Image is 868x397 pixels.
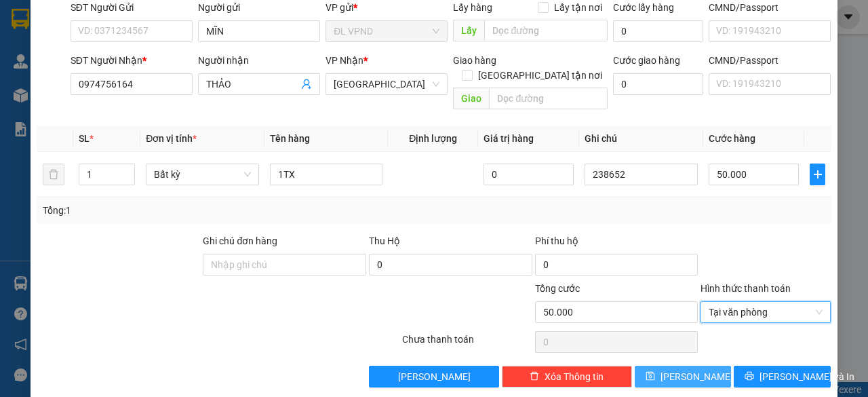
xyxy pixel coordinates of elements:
span: ĐL Quận 1 [334,74,439,94]
span: Tổng cước [535,283,580,294]
span: Xóa Thông tin [545,369,604,384]
span: printer [745,371,754,382]
span: save [646,371,655,382]
span: Lấy hàng [453,2,492,13]
input: Dọc đường [489,88,607,109]
th: Ghi chú [579,126,703,152]
button: printer[PERSON_NAME] và In [734,366,831,387]
input: Ghi Chú [585,164,698,185]
label: Ghi chú đơn hàng [203,235,277,246]
span: Giao [453,88,489,109]
span: Lấy [453,20,484,41]
div: Phí thu hộ [535,233,698,254]
span: Tên hàng [270,133,310,144]
button: save[PERSON_NAME] [635,366,732,387]
input: Cước lấy hàng [613,20,703,42]
input: Ghi chú đơn hàng [203,254,366,276]
span: SL [79,133,90,144]
div: Chưa thanh toán [401,332,534,356]
label: Cước giao hàng [613,55,680,66]
span: Giao hàng [453,55,496,66]
span: [PERSON_NAME] [398,369,471,384]
input: VD: Bàn, Ghế [270,164,383,185]
label: Cước lấy hàng [613,2,674,13]
span: delete [530,371,539,382]
div: SĐT Người Nhận [71,53,193,68]
div: CMND/Passport [709,53,831,68]
input: Dọc đường [484,20,607,41]
input: 0 [484,164,574,185]
span: [PERSON_NAME] và In [759,369,854,384]
span: [PERSON_NAME] [660,369,733,384]
button: deleteXóa Thông tin [502,366,632,387]
button: plus [810,164,825,185]
button: delete [43,164,64,185]
span: [GEOGRAPHIC_DATA] tận nơi [473,68,608,83]
span: VP Nhận [325,55,363,66]
span: Giá trị hàng [484,133,534,144]
span: Bất kỳ [154,164,251,185]
span: plus [810,169,825,180]
div: Người nhận [198,53,320,68]
button: [PERSON_NAME] [369,366,499,387]
span: Thu Hộ [369,235,400,246]
span: Tại văn phòng [709,302,823,322]
div: Tổng: 1 [43,203,336,218]
span: ĐL VPND [334,21,439,41]
span: user-add [301,79,312,90]
input: Cước giao hàng [613,73,703,95]
span: Cước hàng [709,133,755,144]
label: Hình thức thanh toán [701,283,791,294]
span: Định lượng [409,133,457,144]
span: Đơn vị tính [146,133,197,144]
